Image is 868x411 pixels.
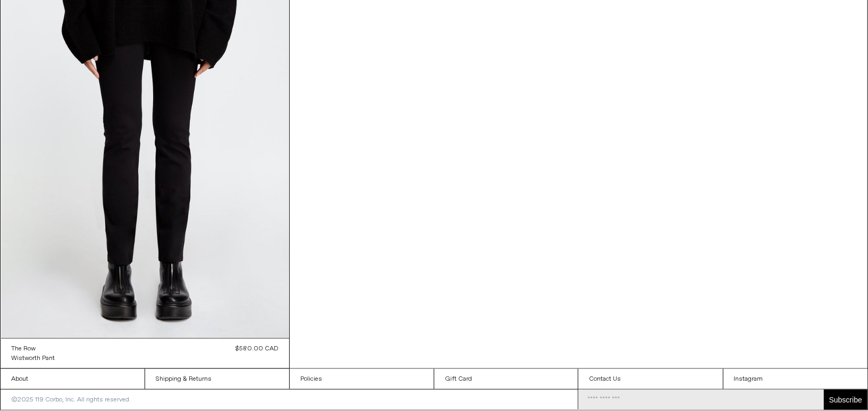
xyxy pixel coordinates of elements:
a: About [1,369,145,389]
div: Wistworth Pant [12,354,55,363]
a: Contact Us [579,369,723,389]
a: Gift Card [434,369,578,389]
a: Wistworth Pant [12,354,55,363]
a: The Row [12,344,55,354]
button: Subscribe [824,390,867,410]
div: $580.00 CAD [235,344,279,354]
a: Policies [290,369,434,389]
a: Instagram [723,369,867,389]
div: The Row [12,345,36,354]
p: ©2025 119 Corbo, Inc. All rights reserved. [1,390,141,410]
a: Shipping & Returns [145,369,289,389]
input: Email Address [578,390,823,410]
